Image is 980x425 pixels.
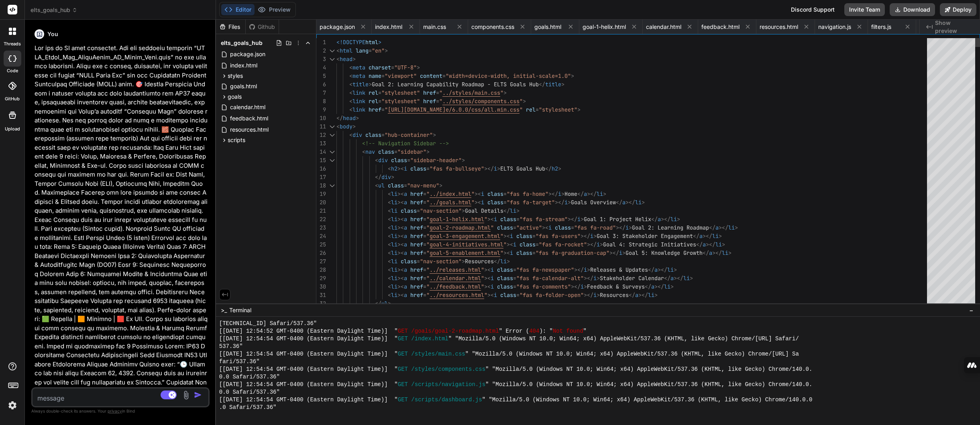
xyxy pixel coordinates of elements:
[494,165,497,172] span: i
[375,157,378,164] span: <
[410,165,426,172] span: class
[352,64,365,71] span: meta
[316,215,326,224] div: 22
[349,64,352,71] span: <
[340,55,352,63] span: head
[378,89,381,96] span: =
[423,216,426,223] span: =
[430,216,484,223] span: goal-1-helix.html
[401,207,417,214] span: class
[487,190,503,197] span: class
[484,165,494,172] span: ></
[709,224,715,231] span: </
[404,165,407,172] span: i
[890,3,935,16] button: Download
[394,64,417,71] span: "UTF-8"
[391,173,394,181] span: >
[539,81,545,88] span: </
[316,55,326,63] div: 3
[316,148,326,156] div: 14
[871,23,891,31] span: filters.js
[316,190,326,198] div: 19
[385,47,388,54] span: >
[352,55,356,63] span: >
[404,216,407,223] span: a
[500,165,545,172] span: ELTS Goals Hub
[316,97,326,106] div: 8
[439,182,442,189] span: >
[410,224,423,231] span: href
[625,224,629,231] span: i
[571,224,574,231] span: =
[481,190,484,197] span: i
[581,216,584,223] span: >
[516,207,520,214] span: >
[442,98,520,105] span: ../styles/components.css
[426,199,430,206] span: "
[545,165,552,172] span: </
[523,98,526,105] span: >
[430,232,500,240] span: goal-3-engagement.html
[564,199,568,206] span: i
[568,199,571,206] span: >
[701,23,740,31] span: feedback.html
[442,72,446,79] span: =
[221,39,263,47] span: elts_goals_hub
[388,224,391,231] span: <
[369,64,391,71] span: charset
[229,49,266,59] span: package.json
[577,190,584,197] span: </
[577,106,581,113] span: >
[503,207,510,214] span: </
[336,114,343,122] span: </
[349,81,352,88] span: <
[381,72,385,79] span: =
[228,72,243,80] span: styles
[968,304,975,317] button: −
[349,72,352,79] span: <
[919,23,954,31] span: dashboard.js
[410,190,423,197] span: href
[426,224,430,231] span: "
[388,165,391,172] span: <
[616,199,622,206] span: </
[503,190,507,197] span: =
[475,190,481,197] span: ><
[369,47,372,54] span: =
[369,81,372,88] span: >
[497,224,513,231] span: class
[407,182,439,189] span: "nav-menu"
[558,190,561,197] span: i
[365,131,381,138] span: class
[327,131,337,139] div: Click to collapse the range.
[316,80,326,89] div: 6
[4,41,21,47] label: threads
[584,190,587,197] span: a
[491,224,494,231] span: "
[255,4,294,15] button: Preview
[194,391,202,399] img: icon
[651,216,658,223] span: </
[969,306,974,314] span: −
[316,63,326,72] div: 4
[385,106,388,113] span: "
[316,72,326,80] div: 5
[316,122,326,131] div: 11
[352,72,365,79] span: meta
[369,72,381,79] span: name
[516,224,542,231] span: "active"
[375,173,381,181] span: </
[352,89,365,96] span: link
[420,207,462,214] span: "nav-section"
[430,249,500,256] span: goal-5-enablement.html
[391,190,397,197] span: li
[391,157,407,164] span: class
[388,106,446,113] span: [URL][DOMAIN_NAME]
[181,390,191,400] img: attachment
[397,190,404,197] span: ><
[661,216,670,223] span: ></
[391,199,397,206] span: li
[583,23,626,31] span: goal-1-helix.html
[410,199,423,206] span: href
[564,190,577,197] span: Home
